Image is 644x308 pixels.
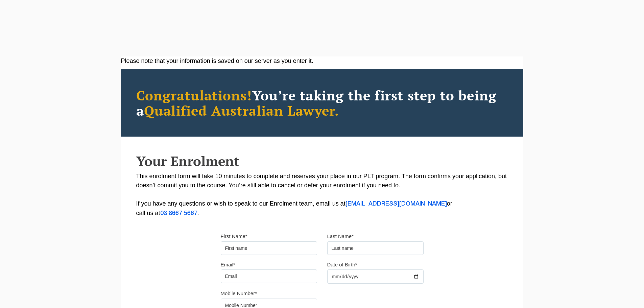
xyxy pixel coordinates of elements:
p: This enrolment form will take 10 minutes to complete and reserves your place in our PLT program. ... [136,172,508,218]
input: First name [221,241,317,255]
span: Qualified Australian Lawyer. [144,101,339,119]
label: Mobile Number* [221,290,257,297]
div: Please note that your information is saved on our server as you enter it. [121,56,523,66]
input: Email [221,269,317,283]
label: First Name* [221,233,247,240]
h2: You’re taking the first step to being a [136,88,508,118]
span: Congratulations! [136,86,252,104]
h2: Your Enrolment [136,153,508,168]
input: Last name [327,241,424,255]
a: 03 8667 5667 [160,211,197,216]
label: Email* [221,261,235,268]
a: [EMAIL_ADDRESS][DOMAIN_NAME] [345,201,447,207]
label: Date of Birth* [327,261,357,268]
label: Last Name* [327,233,354,240]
